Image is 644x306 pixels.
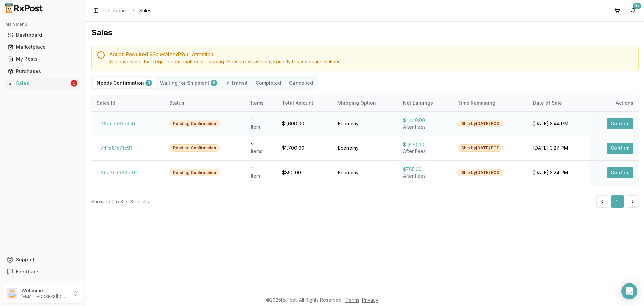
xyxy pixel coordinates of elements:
[282,120,327,127] div: $1,600.00
[91,27,639,38] h1: Sales
[3,42,83,52] button: Marketplace
[8,80,69,87] div: Sales
[397,95,452,111] th: Net Earnings
[621,283,637,299] div: Open Intercom Messenger
[333,95,397,111] th: Shipping Option
[8,56,77,62] div: My Posts
[251,148,271,155] div: Item s
[21,294,68,299] p: [EMAIL_ADDRESS][DOMAIN_NAME]
[97,167,141,178] button: 2ba3cd962ed9
[5,77,80,89] a: Sales9
[633,3,641,9] div: 9+
[221,78,252,88] button: In Transit
[97,143,136,154] button: 741d81c71c91
[403,117,447,124] div: $1,440.00
[5,21,80,27] h2: Main Menu
[282,169,327,176] div: $850.00
[338,120,392,127] div: Economy
[3,3,46,13] img: RxPost Logo
[607,167,633,178] button: Confirm
[3,254,83,266] button: Support
[5,53,80,65] a: My Posts
[71,80,77,87] div: 9
[21,287,68,294] p: Welcome
[252,78,285,88] button: Completed
[458,120,503,127] div: Ship by [DATE] EOD
[103,7,151,14] nav: breadcrumb
[403,173,447,179] div: After Fees
[277,95,333,111] th: Total Amount
[8,44,77,50] div: Marketplace
[211,80,217,86] div: 6
[145,80,152,86] div: 3
[345,297,359,303] a: Terms
[403,166,447,173] div: $765.00
[533,169,584,176] div: [DATE] 3:24 PM
[109,52,633,57] h5: Action Required: 9 Sale s Need Your Attention!
[533,145,584,151] div: [DATE] 3:27 PM
[8,32,77,38] div: Dashboard
[91,198,149,205] div: Showing 1 to 3 of 3 results
[458,169,503,176] div: Ship by [DATE] EOD
[156,78,221,88] button: Waiting for Shipment
[164,95,246,111] th: Status
[109,58,633,65] div: You have sales that require confirmation or shipping. Please review them promptly to avoid cancel...
[607,143,633,154] button: Confirm
[97,118,139,129] button: 78ad7d6fe9c5
[93,78,156,88] button: Needs Confirmation
[3,266,83,278] button: Feedback
[7,288,17,299] img: User avatar
[8,68,77,75] div: Purchases
[403,148,447,155] div: After Fees
[282,145,327,151] div: $1,700.00
[139,7,151,14] span: Sales
[91,95,164,111] th: Sales Id
[362,297,378,303] a: Privacy
[3,30,83,40] button: Dashboard
[5,41,80,53] a: Marketplace
[169,120,220,127] div: Pending Confirmation
[611,195,624,208] button: 1
[3,78,83,89] button: Sales9
[251,141,271,148] div: 2
[338,145,392,151] div: Economy
[607,118,633,129] button: Confirm
[251,117,271,124] div: 1
[169,144,220,152] div: Pending Confirmation
[338,169,392,176] div: Economy
[169,169,220,176] div: Pending Confirmation
[458,144,503,152] div: Ship by [DATE] EOD
[528,95,589,111] th: Date of Sale
[103,7,128,14] a: Dashboard
[285,78,317,88] button: Cancelled
[3,66,83,77] button: Purchases
[452,95,528,111] th: Time Remaining
[246,95,277,111] th: Items
[628,5,639,16] button: 9+
[251,124,271,130] div: Item
[251,166,271,173] div: 1
[3,54,83,64] button: My Posts
[533,120,584,127] div: [DATE] 3:44 PM
[403,124,447,130] div: After Fees
[5,29,80,41] a: Dashboard
[251,173,271,179] div: Item
[403,141,447,148] div: $1,530.00
[5,65,80,77] a: Purchases
[589,95,639,111] th: Actions
[16,268,39,275] span: Feedback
